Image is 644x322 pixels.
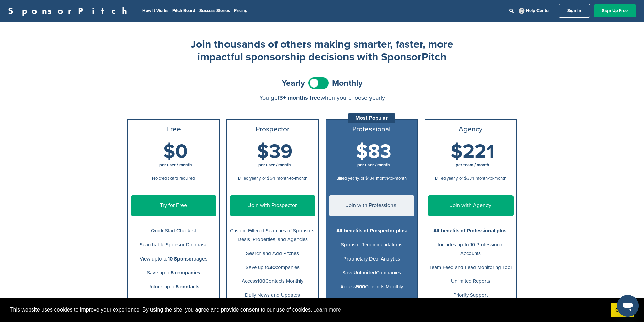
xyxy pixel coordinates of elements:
span: This website uses cookies to improve your experience. By using the site, you agree and provide co... [10,305,605,315]
span: per user / month [159,162,192,168]
a: SponsorPitch [8,6,132,15]
p: Quick Start Checklist [131,227,216,235]
p: Access Contacts Monthly [230,277,315,286]
span: per user / month [258,162,291,168]
h2: Join thousands of others making smarter, faster, more impactful sponsorship decisions with Sponso... [187,38,457,64]
p: Save up to [131,269,216,277]
a: Join with Professional [329,195,414,216]
p: Save up to companies [230,263,315,272]
a: Join with Agency [428,195,514,216]
span: 3+ months free [279,94,320,101]
span: Billed yearly, or $134 [336,176,374,181]
b: 5 companies [171,270,200,276]
span: Billed yearly, or $54 [238,176,275,181]
p: Custom Filtered Searches of Sponsors, Deals, Properties, and Agencies [230,227,315,244]
h3: Agency [428,125,514,133]
span: per team / month [456,162,490,168]
span: Yearly [282,79,305,88]
b: All benefits of Prospector plus: [336,228,407,234]
p: Team Feed and Lead Monitoring Tool [428,263,514,272]
span: $0 [163,140,188,164]
p: Searchable Sponsor Database [131,241,216,249]
b: 5 contacts [176,283,199,290]
b: 100 [257,278,265,284]
b: All benefits of Professional plus: [433,228,508,234]
a: Try for Free [131,195,216,216]
b: 10 Sponsor [168,256,193,262]
p: Daily News and Updates [230,291,315,299]
div: Most Popular [348,113,395,123]
span: Monthly [332,79,363,88]
a: Sign Up Free [594,4,636,17]
h3: Prospector [230,125,315,133]
b: 30 [269,264,276,270]
h3: Professional [329,125,414,133]
p: Sponsor Recommendations [329,241,414,249]
p: Proprietary Deal Analytics [329,255,414,263]
a: Sign In [559,4,590,18]
a: dismiss cookie message [611,303,634,317]
p: Unlimited Reports [428,277,514,286]
p: Access Contacts Monthly [329,282,414,291]
p: Search and Add Pitches [230,249,315,258]
h3: Free [131,125,216,133]
p: Contact Management & Export [329,296,414,305]
a: Join with Prospector [230,195,315,216]
p: Unlock up to [131,282,216,291]
span: month-to-month [476,176,506,181]
p: View upto to pages [131,255,216,263]
span: No credit card required [152,176,195,181]
span: Billed yearly, or $334 [435,176,474,181]
iframe: Button to launch messaging window [617,295,639,317]
span: $221 [451,140,495,164]
p: Save Companies [329,269,414,277]
a: Pitch Board [172,8,195,14]
a: Success Stories [199,8,230,14]
a: How It Works [142,8,168,14]
b: Unlimited [353,270,376,276]
a: Help Center [518,7,551,15]
p: Priority Support [428,291,514,299]
span: $39 [257,140,292,164]
span: $83 [356,140,391,164]
b: 500 [356,283,365,290]
div: You get when you choose yearly [127,94,517,101]
a: learn more about cookies [312,305,342,315]
p: Includes up to 10 Professional Accounts [428,241,514,257]
span: month-to-month [376,176,407,181]
span: month-to-month [277,176,307,181]
a: Pricing [234,8,248,14]
span: per user / month [357,162,390,168]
